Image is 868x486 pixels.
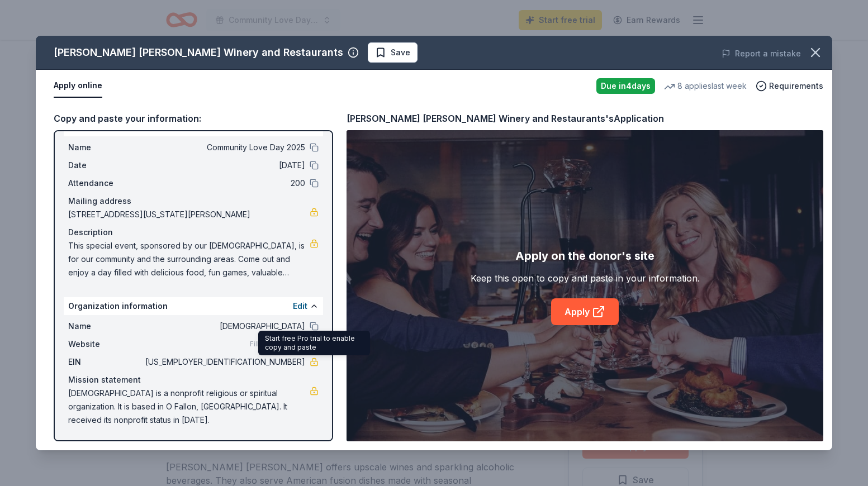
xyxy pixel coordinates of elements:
span: Community Love Day 2025 [143,141,305,154]
span: [STREET_ADDRESS][US_STATE][PERSON_NAME] [68,208,310,221]
span: Requirements [769,79,823,93]
span: [DEMOGRAPHIC_DATA] is a nonprofit religious or spiritual organization. It is based in O Fallon, [... [68,387,310,427]
div: Description [68,226,319,239]
span: Date [68,159,143,172]
div: Apply on the donor's site [515,247,654,265]
span: Save [391,46,410,59]
a: Apply [551,298,619,325]
button: Requirements [756,79,823,93]
div: Start free Pro trial to enable copy and paste [258,331,370,355]
span: Attendance [68,177,143,190]
div: Due in 4 days [596,78,655,94]
div: Keep this open to copy and paste in your information. [471,271,700,285]
div: 8 applies last week [664,79,747,93]
div: Mission statement [68,373,319,387]
span: 200 [143,177,305,190]
div: Copy and paste your information: [54,111,333,126]
button: Apply online [54,74,102,98]
span: Name [68,141,143,154]
span: Fill in using "Edit" [250,340,305,349]
button: Report a mistake [722,47,801,60]
button: Edit [293,299,307,313]
button: Save [368,42,418,63]
div: Organization information [64,297,323,315]
span: Website [68,337,143,351]
span: Name [68,320,143,333]
div: [PERSON_NAME] [PERSON_NAME] Winery and Restaurants [54,44,343,61]
div: Mailing address [68,194,319,208]
div: [PERSON_NAME] [PERSON_NAME] Winery and Restaurants's Application [347,111,664,126]
span: [DATE] [143,159,305,172]
span: EIN [68,355,143,369]
span: [US_EMPLOYER_IDENTIFICATION_NUMBER] [143,355,305,369]
span: This special event, sponsored by our [DEMOGRAPHIC_DATA], is for our community and the surrounding... [68,239,310,279]
span: [DEMOGRAPHIC_DATA] [143,320,305,333]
